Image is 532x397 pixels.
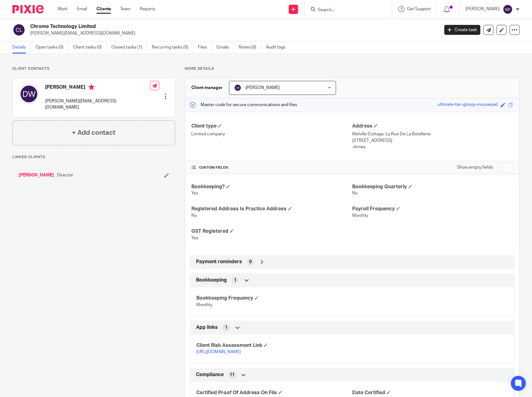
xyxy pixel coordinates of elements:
a: Create task [444,25,480,35]
span: [PERSON_NAME] [245,86,280,90]
span: 1 [234,277,236,283]
h4: [PERSON_NAME] [45,84,150,92]
h4: + Add contact [72,128,115,138]
a: Audit logs [266,41,290,54]
span: No [191,213,197,218]
span: Yes [191,236,198,240]
h4: Payroll Frequency [352,206,513,212]
p: Linked clients [12,155,175,160]
div: ultimate-tan-glossy-mousepad [438,101,497,109]
p: Melville Cottage, La Rue De La Botellerie [352,131,513,137]
h4: Certified Proof Of Address On File [196,390,352,396]
a: [PERSON_NAME] [19,172,54,178]
a: Team [120,6,130,12]
p: Limited company [191,131,352,137]
span: Monthly [352,213,368,218]
a: Files [198,41,212,54]
p: [STREET_ADDRESS] [352,138,513,144]
img: svg%3E [503,4,513,14]
span: Monthly [196,303,212,307]
span: Compliance [196,371,224,378]
p: Client contacts [12,66,175,71]
a: Work [58,6,68,12]
p: Master code for secure communications and files [190,102,297,108]
img: svg%3E [12,23,26,36]
span: Payment reminders [196,259,242,265]
span: Director [57,172,73,178]
span: Bookkeeping [196,277,227,283]
span: 11 [230,372,235,378]
i: Primary [88,84,95,90]
span: App links [196,324,218,331]
a: Open tasks (0) [35,41,68,54]
label: Show empty fields [457,164,493,170]
span: 1 [225,325,227,331]
h4: Bookkeeping Frequency [196,295,352,301]
a: Reports [140,6,155,12]
p: Jersey [352,144,513,150]
a: Email [77,6,87,12]
h3: Client manager [191,85,223,91]
img: svg%3E [19,84,39,104]
span: No [352,191,358,195]
h4: Client Risk Assessment Link [196,342,352,349]
a: Clients [96,6,111,12]
p: [PERSON_NAME][EMAIL_ADDRESS][DOMAIN_NAME] [30,30,435,36]
h4: GST Registered [191,228,352,235]
p: [PERSON_NAME] [465,6,500,12]
input: Search [317,7,373,13]
a: Client tasks (0) [73,41,107,54]
img: svg%3E [234,84,241,91]
img: Pixie [12,5,44,13]
h2: Chrome Technology Limited [30,23,354,30]
p: More details [185,66,520,71]
h4: CUSTOM FIELDS [191,165,352,170]
a: Emails [217,41,234,54]
span: 0 [249,259,252,265]
span: Get Support [407,7,431,11]
h4: Bookkeeping Quarterly [352,184,513,190]
a: Recurring tasks (0) [152,41,193,54]
a: [URL][DOMAIN_NAME] [196,350,241,354]
h4: Address [352,123,513,129]
h4: Date Certified [352,390,508,396]
h4: Bookkeeping? [191,184,352,190]
h4: Registered Address Is Practice Address [191,206,352,212]
a: Closed tasks (1) [111,41,147,54]
a: Notes (0) [239,41,261,54]
a: Details [12,41,31,54]
h4: Client type [191,123,352,129]
p: [PERSON_NAME][EMAIL_ADDRESS][DOMAIN_NAME] [45,98,150,111]
span: Yes [191,191,198,195]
